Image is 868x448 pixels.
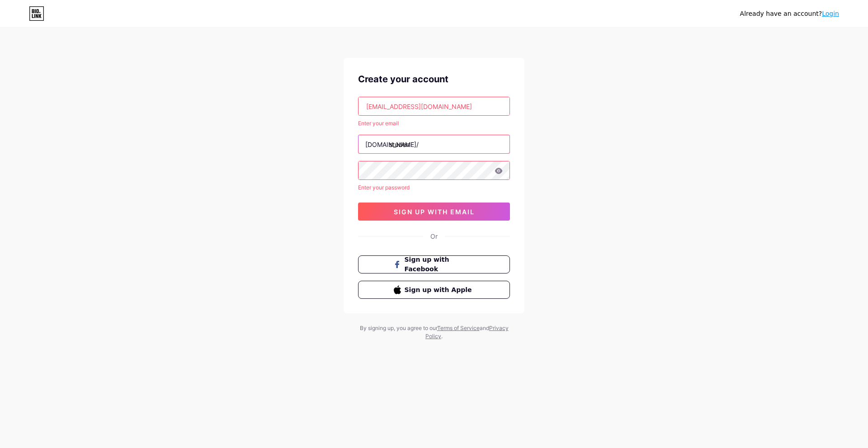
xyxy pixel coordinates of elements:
div: [DOMAIN_NAME]/ [365,140,419,149]
span: Sign up with Facebook [405,255,475,274]
input: username [359,135,509,153]
a: Terms of Service [437,325,480,331]
div: Or [430,231,438,241]
div: Create your account [358,72,510,86]
button: Sign up with Apple [358,281,510,299]
button: Sign up with Facebook [358,255,510,274]
span: Sign up with Apple [405,285,475,295]
span: sign up with email [394,208,475,216]
a: Login [822,10,839,17]
button: sign up with email [358,203,510,221]
div: Already have an account? [740,9,839,19]
input: Email [359,97,509,115]
div: Enter your email [358,119,510,127]
div: By signing up, you agree to our and . [357,324,511,340]
div: Enter your password [358,184,510,192]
